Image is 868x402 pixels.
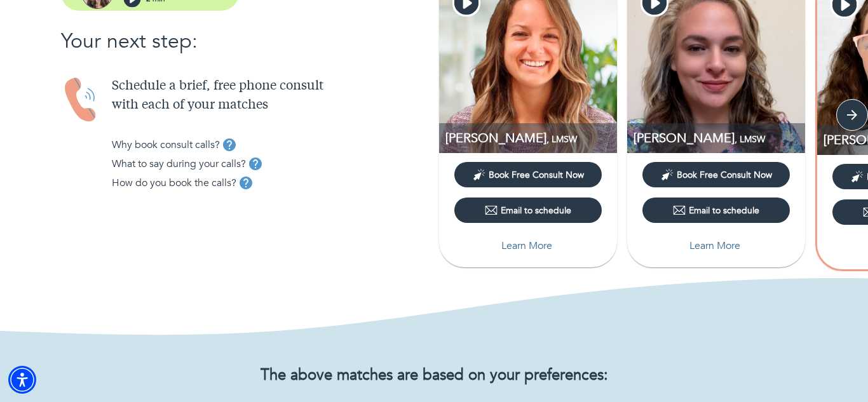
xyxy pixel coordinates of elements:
p: What to say during your calls? [112,156,246,171]
button: tooltip [220,135,239,154]
span: Book Free Consult Now [677,169,772,181]
button: Learn More [454,233,602,258]
p: Your next step: [61,26,434,57]
button: tooltip [246,154,265,173]
p: Learn More [501,238,552,253]
p: LMSW [445,130,617,147]
button: tooltip [236,173,255,192]
span: Book Free Consult Now [489,169,584,181]
div: Email to schedule [673,204,759,217]
img: Handset [61,77,102,123]
p: Schedule a brief, free phone consult with each of your matches [112,77,434,115]
div: Email to schedule [485,204,571,217]
button: Email to schedule [642,198,790,223]
p: Why book consult calls? [112,137,220,152]
button: Book Free Consult Now [642,162,790,187]
span: , LMSW [546,133,577,145]
p: How do you book the calls? [112,175,236,191]
button: Learn More [642,233,790,258]
h2: The above matches are based on your preferences: [61,366,807,385]
p: Learn More [689,238,740,253]
button: Book Free Consult Now [454,162,602,187]
span: , LMSW [735,133,765,145]
button: Email to schedule [454,198,602,223]
div: Accessibility Menu [8,366,36,394]
p: LMSW [634,130,805,147]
